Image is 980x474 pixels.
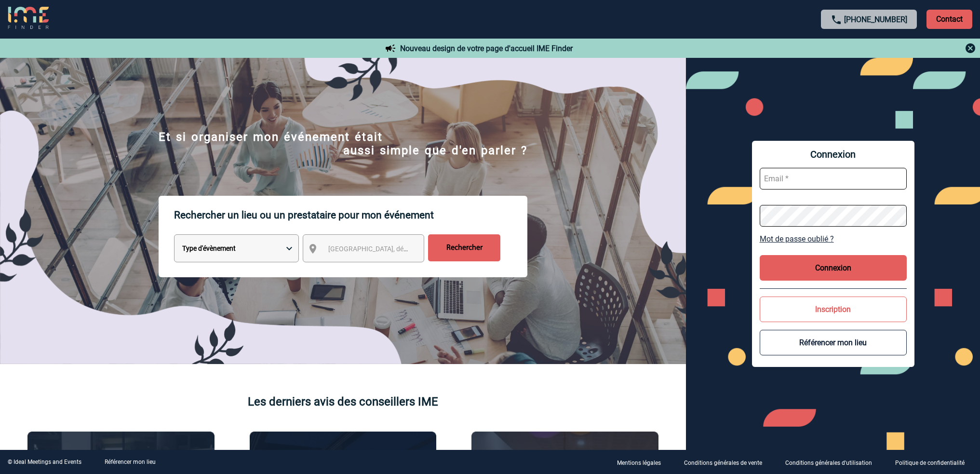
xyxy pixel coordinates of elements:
a: Conditions générales de vente [676,458,778,467]
p: Conditions générales de vente [684,460,762,466]
a: Conditions générales d'utilisation [778,458,887,467]
div: © Ideal Meetings and Events [8,459,81,465]
a: Mentions légales [609,458,676,467]
a: Référencer mon lieu [105,459,156,465]
p: Rechercher un lieu ou un prestataire pour mon événement [174,196,527,234]
p: Mentions légales [617,460,661,466]
button: Inscription [760,297,907,322]
a: Mot de passe oublié ? [760,234,907,244]
img: call-24-px.png [831,14,842,26]
span: [GEOGRAPHIC_DATA], département, région... [328,245,462,253]
span: Connexion [760,149,907,160]
p: Contact [926,10,972,29]
button: Référencer mon lieu [760,330,907,355]
a: [PHONE_NUMBER] [844,15,907,24]
p: Conditions générales d'utilisation [785,460,872,466]
input: Email * [760,168,907,190]
input: Rechercher [428,234,500,261]
button: Connexion [760,255,907,281]
a: Politique de confidentialité [887,458,980,467]
p: Politique de confidentialité [895,460,965,466]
